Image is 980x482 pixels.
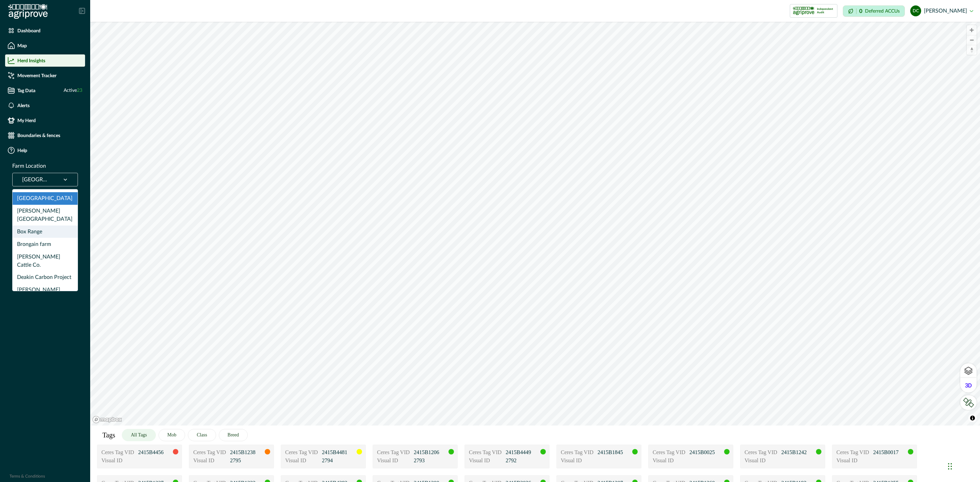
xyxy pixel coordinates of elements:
[8,4,48,19] img: Logo
[948,456,952,477] div: Drag
[159,429,185,441] button: Mob
[17,148,27,153] p: Help
[865,9,900,14] p: Deferred ACCUs
[13,271,78,284] div: Deakin Carbon Project
[745,456,779,465] p: Visual ID
[5,69,85,82] a: Movement Tracker
[377,456,411,465] p: Visual ID
[967,25,977,35] button: Zoom in
[102,430,115,440] p: Tags
[5,39,85,52] a: Map
[5,54,85,67] a: Herd Insights
[230,456,264,465] p: 2795
[873,448,907,456] p: 2415B0017
[13,192,78,205] div: [GEOGRAPHIC_DATA]
[5,114,85,127] a: My Herd
[5,99,85,112] a: Alerts
[790,4,837,18] button: certification logoIndependent Audit
[193,448,227,456] p: Ceres Tag VID
[781,448,815,456] p: 2415B1242
[90,22,980,426] canvas: Map
[817,7,834,14] p: Independent Audit
[414,456,448,465] p: 2793
[910,3,973,19] button: dylan cronje[PERSON_NAME]
[561,456,595,465] p: Visual ID
[13,238,78,250] div: Brongain farm
[5,24,85,37] a: Dashboard
[469,456,503,465] p: Visual ID
[17,103,30,108] p: Alerts
[967,45,977,55] button: Reset bearing to north
[793,5,814,16] img: certification logo
[506,448,540,456] p: 2415B4449
[377,448,411,456] p: Ceres Tag VID
[5,84,85,97] a: Tag DataActive23
[968,414,977,422] button: Toggle attribution
[13,226,78,238] div: Box Range
[17,58,45,63] p: Herd Insights
[17,118,36,123] p: My Herd
[561,448,595,456] p: Ceres Tag VID
[322,448,356,456] p: 2415B4481
[469,448,503,456] p: Ceres Tag VID
[17,28,40,33] p: Dashboard
[653,448,687,456] p: Ceres Tag VID
[13,250,78,271] div: [PERSON_NAME] Cattle Co.
[64,87,82,94] span: Active
[946,449,980,482] iframe: Chat Widget
[836,456,870,465] p: Visual ID
[13,284,78,304] div: [PERSON_NAME] Carbon Project
[138,448,172,456] p: 2415B4456
[285,456,319,465] p: Visual ID
[92,416,122,423] a: Mapbox logo
[5,144,85,156] a: Help
[653,456,687,465] p: Visual ID
[230,448,264,456] p: 2415B1238
[963,398,974,408] img: LkRIKP7pqK064DBUf7vatyaj0RnXiK+1zEGAAAAAElFTkSuQmCC
[17,133,60,138] p: Boundaries & fences
[414,448,448,456] p: 2415B1206
[13,205,78,226] div: [PERSON_NAME][GEOGRAPHIC_DATA]
[122,429,156,441] button: All Tags
[967,35,977,45] button: Zoom out
[859,9,862,14] p: 0
[101,456,135,465] p: Visual ID
[689,448,723,456] p: 2415B0025
[967,45,977,55] span: Reset bearing to north
[322,456,356,465] p: 2794
[745,448,779,456] p: Ceres Tag VID
[506,456,540,465] p: 2792
[17,88,35,93] p: Tag Data
[285,448,319,456] p: Ceres Tag VID
[5,129,85,142] a: Boundaries & fences
[598,448,632,456] p: 2415B1845
[219,429,248,441] button: Breed
[836,448,870,456] p: Ceres Tag VID
[188,429,216,441] button: Class
[17,73,56,78] p: Movement Tracker
[17,43,27,48] p: Map
[10,474,45,478] a: Terms & Conditions
[12,162,46,170] p: Farm Location
[193,456,227,465] p: Visual ID
[77,88,82,93] span: 23
[101,448,135,456] p: Ceres Tag VID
